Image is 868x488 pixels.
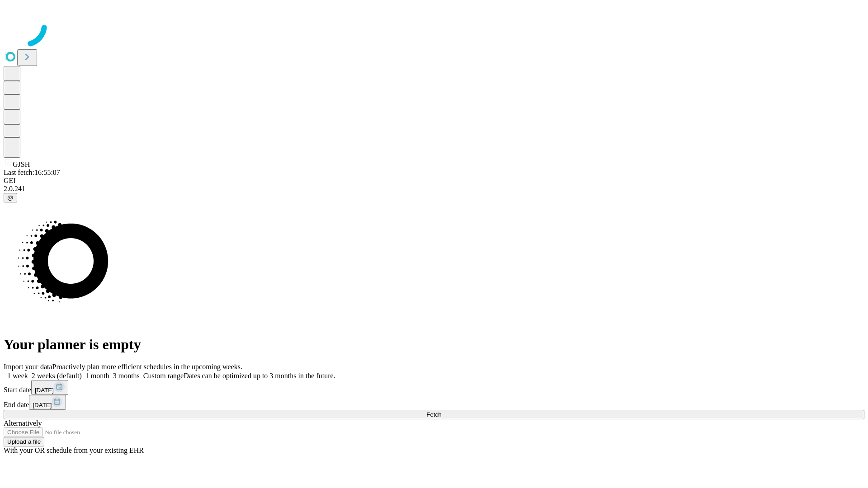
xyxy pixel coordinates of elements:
[4,410,864,419] button: Fetch
[4,193,17,202] button: @
[32,372,82,380] span: 2 weeks (default)
[4,363,52,371] span: Import your data
[52,363,242,371] span: Proactively plan more efficient schedules in the upcoming weeks.
[4,419,42,427] span: Alternatively
[85,372,109,380] span: 1 month
[4,185,864,193] div: 2.0.241
[4,446,144,454] span: With your OR schedule from your existing EHR
[4,169,60,176] span: Last fetch: 16:55:07
[184,372,335,380] span: Dates can be optimized up to 3 months in the future.
[35,387,54,394] span: [DATE]
[31,380,68,395] button: [DATE]
[4,177,864,185] div: GEI
[143,372,184,380] span: Custom range
[4,336,864,353] h1: Your planner is empty
[13,160,30,168] span: GJSH
[7,372,28,380] span: 1 week
[4,437,44,446] button: Upload a file
[33,402,52,408] span: [DATE]
[29,395,66,410] button: [DATE]
[7,194,14,201] span: @
[4,380,864,395] div: Start date
[426,411,441,418] span: Fetch
[113,372,140,380] span: 3 months
[4,395,864,410] div: End date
